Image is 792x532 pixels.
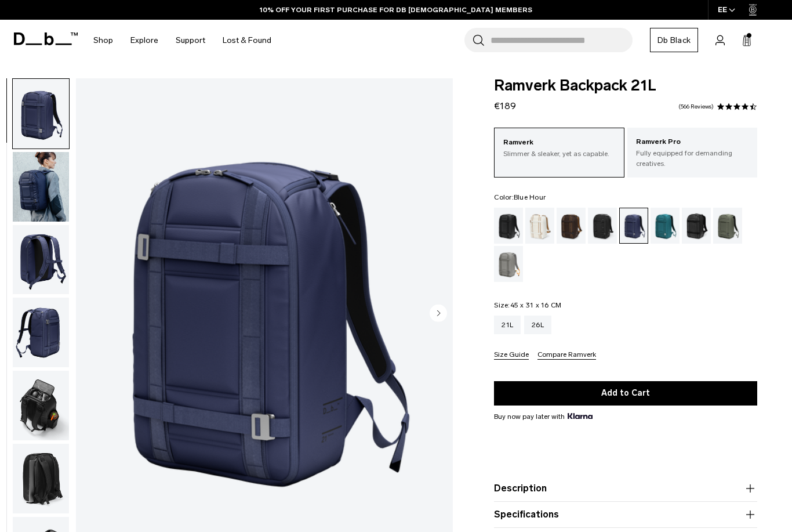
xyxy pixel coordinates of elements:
[494,208,523,244] a: Black Out
[636,148,749,169] p: Fully equipped for demanding creatives.
[12,370,70,441] button: Ramverk Backpack 21L Blue Hour
[494,351,529,360] button: Size Guide
[85,20,280,61] nav: Main Navigation
[13,225,69,295] img: Ramverk Backpack 21L Blue Hour
[678,104,714,110] a: 566 reviews
[494,100,516,111] span: €189
[525,208,554,244] a: Oatmilk
[93,20,113,61] a: Shop
[494,482,757,495] button: Description
[494,194,546,201] legend: Color:
[494,302,561,309] legend: Size:
[13,152,69,222] img: Ramverk Backpack 21L Blue Hour
[503,149,615,159] p: Slimmer & sleaker, yet as capable.
[13,79,69,149] img: Ramverk Backpack 21L Blue Hour
[514,193,546,201] span: Blue Hour
[568,413,593,419] img: {"height" => 20, "alt" => "Klarna"}
[651,208,680,244] a: Midnight Teal
[636,136,749,148] p: Ramverk Pro
[176,20,205,61] a: Support
[13,371,69,440] img: Ramverk Backpack 21L Blue Hour
[494,411,593,422] span: Buy now pay later with
[619,208,648,244] a: Blue Hour
[494,316,521,334] a: 21L
[130,20,158,61] a: Explore
[260,5,532,15] a: 10% OFF YOUR FIRST PURCHASE FOR DB [DEMOGRAPHIC_DATA] MEMBERS
[13,298,69,367] img: Ramverk Backpack 21L Blue Hour
[223,20,271,61] a: Lost & Found
[627,128,757,178] a: Ramverk Pro Fully equipped for demanding creatives.
[510,301,562,309] span: 45 x 31 x 16 CM
[430,304,447,324] button: Next slide
[12,225,70,295] button: Ramverk Backpack 21L Blue Hour
[494,246,523,282] a: Sand Grey
[588,208,617,244] a: Charcoal Grey
[650,28,698,52] a: Db Black
[12,297,70,368] button: Ramverk Backpack 21L Blue Hour
[494,381,757,406] button: Add to Cart
[12,151,70,222] button: Ramverk Backpack 21L Blue Hour
[713,208,742,244] a: Moss Green
[537,351,596,360] button: Compare Ramverk
[503,137,615,149] p: Ramverk
[682,208,711,244] a: Reflective Black
[494,78,757,93] span: Ramverk Backpack 21L
[524,316,551,334] a: 26L
[13,444,69,513] img: Ramverk Backpack 21L Blue Hour
[12,443,70,514] button: Ramverk Backpack 21L Blue Hour
[12,78,70,149] button: Ramverk Backpack 21L Blue Hour
[557,208,586,244] a: Espresso
[494,508,757,522] button: Specifications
